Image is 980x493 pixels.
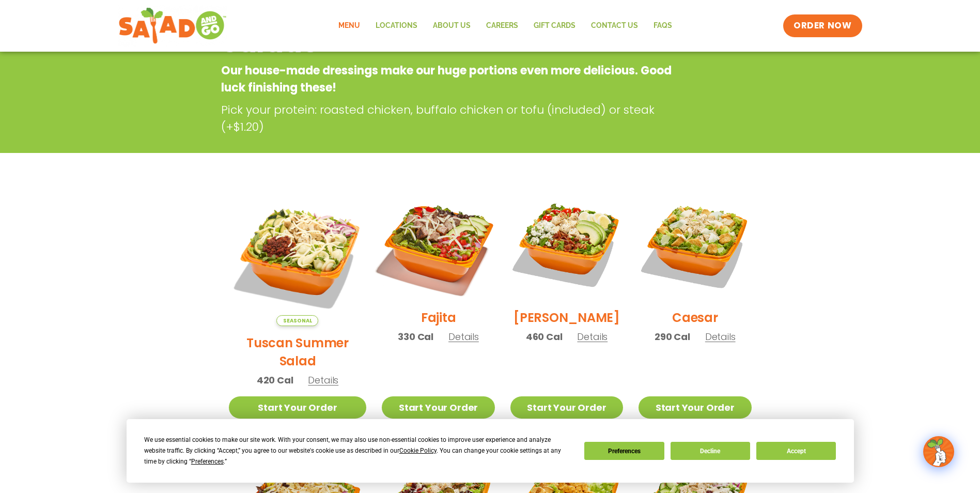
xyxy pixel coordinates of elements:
img: Product photo for Caesar Salad [639,188,751,301]
img: Product photo for Cobb Salad [510,188,623,301]
h2: [PERSON_NAME] [514,309,620,327]
a: Careers [478,14,526,38]
div: Cookie Consent Prompt [127,419,854,483]
p: Pick your protein: roasted chicken, buffalo chicken or tofu (included) or steak (+$1.20) [221,101,681,135]
h2: Tuscan Summer Salad [229,334,367,370]
span: Details [705,330,736,343]
nav: Menu [331,14,680,38]
span: 460 Cal [526,330,563,344]
a: ORDER NOW [783,14,862,37]
a: Menu [331,14,368,38]
h2: Fajita [421,309,456,327]
span: 290 Cal [655,330,690,344]
a: Locations [368,14,425,38]
a: About Us [425,14,478,38]
a: Start Your Order [382,396,494,419]
span: 330 Cal [398,330,433,344]
button: Accept [756,442,836,460]
img: Product photo for Fajita Salad [372,178,504,311]
span: ORDER NOW [794,20,851,32]
span: Cookie Policy [399,447,437,454]
span: Details [448,330,479,343]
img: wpChatIcon [924,437,953,466]
img: Product photo for Tuscan Summer Salad [229,188,367,326]
a: Start Your Order [510,396,623,419]
div: We use essential cookies to make our site work. With your consent, we may also use non-essential ... [144,435,572,467]
span: 420 Cal [257,373,293,387]
a: Start Your Order [229,396,367,419]
button: Decline [671,442,750,460]
a: Contact Us [583,14,646,38]
span: Preferences [191,458,224,465]
h2: Caesar [672,309,718,327]
a: Start Your Order [639,396,751,419]
span: Details [577,330,608,343]
span: Details [308,374,338,387]
button: Preferences [584,442,664,460]
a: GIFT CARDS [526,14,583,38]
p: Our house-made dressings make our huge portions even more delicious. Good luck finishing these! [221,62,676,96]
span: Seasonal [276,315,318,326]
img: new-SAG-logo-768×292 [118,5,227,47]
a: FAQs [646,14,680,38]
